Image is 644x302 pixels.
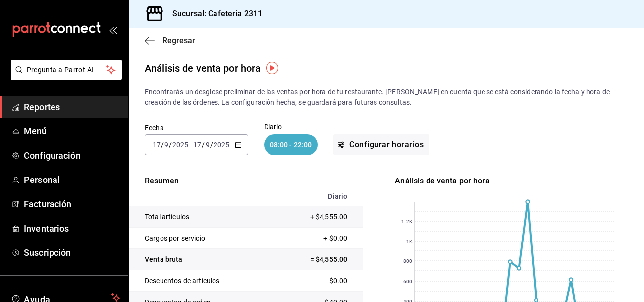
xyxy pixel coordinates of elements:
[202,141,205,149] span: /
[274,228,363,249] td: + $0.00
[403,279,412,284] text: 600
[152,141,161,149] input: --
[24,149,120,162] span: Configuración
[162,36,195,45] span: Regresar
[274,206,363,228] td: + $4,555.00
[7,72,122,82] a: Pregunta a Parrot AI
[161,141,164,149] span: /
[24,222,120,235] span: Inventarios
[24,246,120,259] span: Suscripción
[333,134,429,155] button: Configurar horarios
[169,141,172,149] span: /
[129,270,274,292] td: Descuentos de artículos
[24,173,120,186] span: Personal
[403,258,412,264] text: 800
[145,87,628,108] p: Encontrarás un desglose preliminar de las ventas por hora de tu restaurante. [PERSON_NAME] en cue...
[210,141,213,149] span: /
[129,206,274,228] td: Total artículos
[395,175,629,187] div: Análisis de venta por hora
[145,124,248,131] label: Fecha
[145,36,195,45] button: Regresar
[264,123,318,130] p: Diario
[24,197,120,211] span: Facturación
[190,141,192,149] span: -
[24,100,120,114] span: Reportes
[109,26,117,34] button: open_drawer_menu
[129,228,274,249] td: Cargos por servicio
[274,187,363,206] th: Diario
[27,65,107,75] span: Pregunta a Parrot AI
[129,249,274,270] td: Venta bruta
[205,141,210,149] input: --
[164,141,169,149] input: --
[266,62,278,74] img: Tooltip marker
[274,249,363,270] td: = $4,555.00
[24,124,120,138] span: Menú
[129,175,363,187] p: Resumen
[213,141,230,149] input: ----
[164,8,262,20] h3: Sucursal: Cafeteria 2311
[274,270,363,292] td: - $0.00
[11,60,122,80] button: Pregunta a Parrot AI
[406,239,413,244] text: 1K
[402,219,413,224] text: 1.2K
[145,61,261,76] div: Análisis de venta por hora
[172,141,189,149] input: ----
[264,134,318,155] div: 08:00 - 22:00
[193,141,202,149] input: --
